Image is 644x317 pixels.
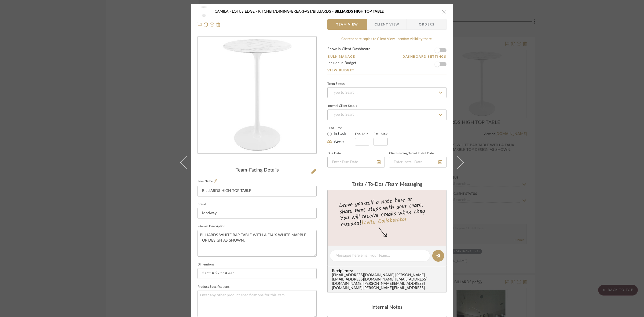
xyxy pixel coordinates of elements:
label: Brand [197,203,206,206]
span: Recipients: [332,268,444,273]
mat-radio-group: Select item type [327,130,355,145]
div: Content here copies to Client View - confirm visibility there. [327,37,447,42]
label: Lead Time [327,126,355,130]
input: Type to Search… [327,110,447,120]
input: Enter Brand [197,208,317,218]
label: Product Specifications [197,286,229,288]
span: Orders [413,19,440,30]
a: Invite Collaborator [361,215,407,228]
span: Client View [375,19,399,30]
span: CAMILA - LOTUS EDGE [215,10,258,13]
div: Internal Client Status [327,105,357,107]
div: 0 [198,37,316,154]
div: team Messaging [327,182,447,188]
div: Leave yourself a note here or share next steps with your team. You will receive emails when they ... [327,194,447,229]
img: 112166bb-7a00-4c6d-81bb-da608a96caf8_436x436.jpg [199,37,315,154]
span: Team View [336,19,358,30]
label: Due Date [327,152,341,155]
label: Weeks [333,140,344,145]
button: close [442,9,447,14]
img: Remove from project [216,23,221,27]
span: Tasks / To-Dos / [352,182,387,187]
label: Est. Min [355,132,369,136]
img: 112166bb-7a00-4c6d-81bb-da608a96caf8_48x40.jpg [197,6,210,17]
button: Dashboard Settings [402,54,447,59]
label: Client-Facing Target Install Date [389,152,434,155]
input: Enter Item Name [197,186,317,196]
label: Est. Max [374,132,388,136]
span: BILLIARDS HIGH TOP TABLE [335,10,384,13]
label: Internal Description [197,225,225,228]
button: Bulk Manage [327,54,356,59]
input: Enter the dimensions of this item [197,268,317,279]
input: Enter Install Date [389,157,447,167]
label: Item Name [197,179,217,184]
div: Team-Facing Details [197,167,317,173]
label: In Stock [333,132,346,136]
div: Team Status [327,83,345,85]
input: Type to Search… [327,87,447,98]
label: Dimensions [197,263,214,266]
span: KITCHEN/DINING/BREAKFAST/BILLIARDS [258,10,335,13]
div: Internal Notes [327,305,447,311]
a: View Budget [327,68,447,72]
div: [EMAIL_ADDRESS][DOMAIN_NAME] , [PERSON_NAME][EMAIL_ADDRESS][DOMAIN_NAME] , [EMAIL_ADDRESS][DOMAIN... [332,273,444,290]
input: Enter Due Date [327,157,385,167]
